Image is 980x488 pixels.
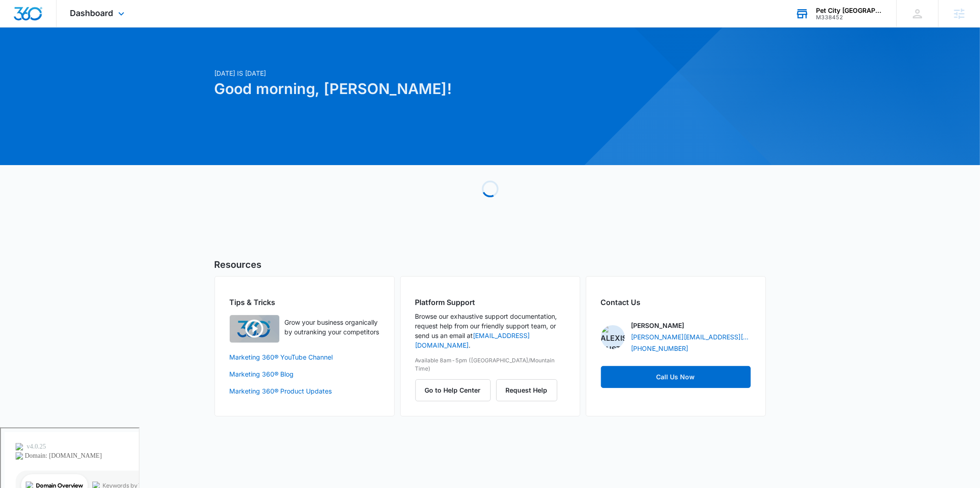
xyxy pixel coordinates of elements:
p: Grow your business organically by outranking your competitors [285,317,380,337]
img: Alexis Austere [601,325,625,349]
a: Call Us Now [601,366,751,388]
div: Domain: [DOMAIN_NAME] [24,24,101,31]
p: Browse our exhaustive support documentation, request help from our friendly support team, or send... [415,311,565,350]
p: [PERSON_NAME] [631,321,685,330]
img: website_grey.svg [15,24,22,31]
h1: Good morning, [PERSON_NAME]! [215,78,578,100]
h2: Tips & Tricks [230,297,380,308]
h2: Platform Support [415,297,565,308]
div: Keywords by Traffic [102,54,155,60]
img: logo_orange.svg [15,15,22,22]
a: Marketing 360® YouTube Channel [230,352,380,362]
img: tab_domain_overview_orange.svg [25,53,32,61]
a: [PERSON_NAME][EMAIL_ADDRESS][DOMAIN_NAME] [631,332,751,342]
button: Request Help [496,379,557,401]
div: v 4.0.25 [26,15,45,22]
a: Request Help [496,386,557,394]
div: account name [816,7,883,14]
a: Marketing 360® Blog [230,369,380,379]
img: tab_keywords_by_traffic_grey.svg [91,53,99,61]
span: Dashboard [70,8,113,18]
h5: Resources [215,258,766,272]
p: [DATE] is [DATE] [215,68,578,78]
a: Marketing 360® Product Updates [230,386,380,396]
a: Go to Help Center [415,386,496,394]
a: [PHONE_NUMBER] [631,344,689,353]
img: Quick Overview Video [230,315,279,343]
button: Go to Help Center [415,379,491,401]
h2: Contact Us [601,297,751,308]
div: Domain Overview [35,54,82,60]
div: account id [816,14,883,21]
p: Available 8am-5pm ([GEOGRAPHIC_DATA]/Mountain Time) [415,356,565,373]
